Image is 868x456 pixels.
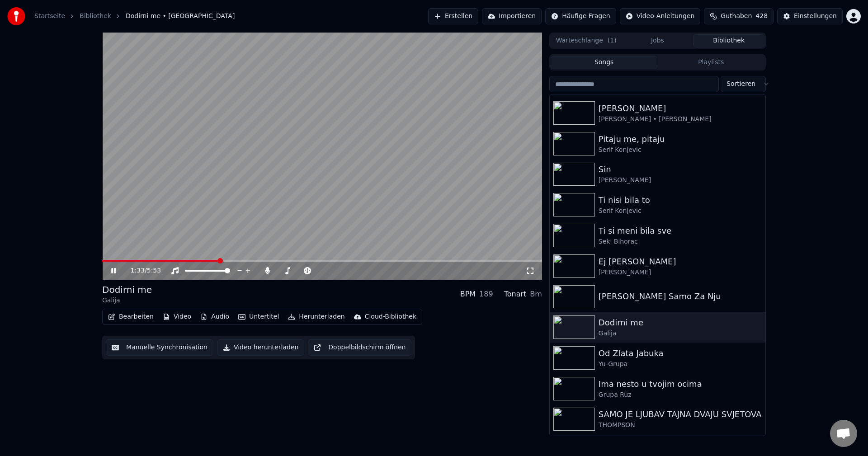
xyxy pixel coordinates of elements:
[197,310,233,323] button: Audio
[235,310,283,323] button: Untertitel
[599,329,762,338] div: Galija
[365,312,416,321] div: Cloud-Bibliothek
[599,225,762,237] div: Ti si meni bila sve
[599,421,762,430] div: THOMPSON
[131,266,145,275] span: 1:33
[599,378,762,390] div: Ima nesto u tvojim ocima
[599,268,762,277] div: [PERSON_NAME]
[622,34,693,47] button: Jobs
[599,146,762,155] div: Serif Konjevic
[530,289,542,300] div: Bm
[504,289,527,300] div: Tonart
[460,289,476,300] div: BPM
[830,420,857,447] div: Chat öffnen
[217,339,304,356] button: Video herunterladen
[34,12,65,21] a: Startseite
[284,310,348,323] button: Herunterladen
[726,80,755,89] span: Sortieren
[599,290,762,303] div: [PERSON_NAME] Samo Za Nju
[599,176,762,185] div: [PERSON_NAME]
[721,12,752,21] span: Guthaben
[599,408,762,421] div: SAMO JE LJUBAV TAJNA DVAJU SVJETOVA
[551,34,622,47] button: Warteschlange
[479,289,493,300] div: 189
[599,133,762,146] div: Pitaju me, pitaju
[80,12,111,21] a: Bibliothek
[147,266,161,275] span: 5:53
[794,12,837,21] div: Einstellungen
[126,12,235,21] span: Dodirni me • [GEOGRAPHIC_DATA]
[777,8,843,24] button: Einstellungen
[599,207,762,216] div: Serif Konjevic
[599,255,762,268] div: Ej [PERSON_NAME]
[599,115,762,124] div: [PERSON_NAME] • [PERSON_NAME]
[7,7,25,25] img: youka
[551,56,658,69] button: Songs
[599,237,762,246] div: Seki Bihorac
[482,8,542,24] button: Importieren
[159,310,195,323] button: Video
[104,310,157,323] button: Bearbeiten
[693,34,764,47] button: Bibliothek
[428,8,478,24] button: Erstellen
[106,339,213,356] button: Manuelle Synchronisation
[599,360,762,369] div: Yu-Grupa
[599,163,762,176] div: Sin
[102,283,152,296] div: Dodirni me
[308,339,411,356] button: Doppelbildschirm öffnen
[608,36,617,45] span: ( 1 )
[34,12,235,21] nav: breadcrumb
[102,296,152,305] div: Galija
[620,8,701,24] button: Video-Anleitungen
[599,316,762,329] div: Dodirni me
[599,194,762,207] div: Ti nisi bila to
[657,56,764,69] button: Playlists
[545,8,616,24] button: Häufige Fragen
[599,390,762,400] div: Grupa Ruz
[131,266,152,275] div: /
[704,8,774,24] button: Guthaben428
[599,347,762,360] div: Od Zlata Jabuka
[755,12,768,21] span: 428
[599,102,762,115] div: [PERSON_NAME]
